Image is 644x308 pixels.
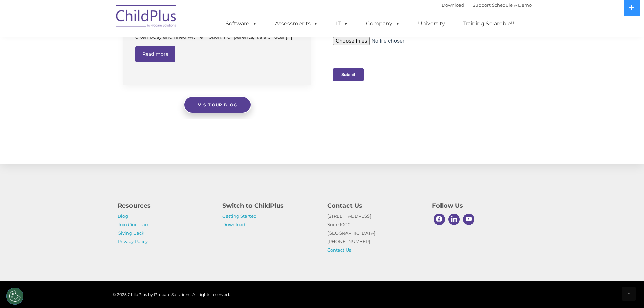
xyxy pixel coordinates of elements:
a: Facebook [432,212,447,227]
p: [STREET_ADDRESS] Suite 1000 [GEOGRAPHIC_DATA] [PHONE_NUMBER] [327,212,422,254]
a: Read more [135,46,175,62]
a: Assessments [268,17,325,30]
span: Visit our blog [198,102,237,108]
a: IT [329,17,355,30]
span: Phone number [94,72,123,77]
img: ChildPlus by Procare Solutions [113,0,180,34]
a: Download [442,2,464,8]
h4: Switch to ChildPlus [222,201,317,210]
a: Visit our blog [184,96,251,113]
span: Last name [94,45,115,50]
a: Getting Started [222,213,257,219]
a: Youtube [461,212,476,227]
a: Blog [118,213,128,219]
span: © 2025 ChildPlus by Procare Solutions. All rights reserved. [113,292,230,297]
h4: Follow Us [432,201,527,210]
a: Download [222,222,245,227]
a: Company [359,17,407,30]
a: Training Scramble!! [456,17,521,30]
font: | [442,2,532,8]
a: Support [473,2,491,8]
a: Linkedin [447,212,461,227]
a: Giving Back [118,230,144,236]
a: Schedule A Demo [492,2,532,8]
a: University [411,17,452,30]
a: Privacy Policy [118,239,148,244]
h4: Resources [118,201,212,210]
a: Join Our Team [118,222,150,227]
a: Contact Us [327,247,351,253]
a: Software [219,17,264,30]
button: Cookies Settings [6,288,23,305]
h4: Contact Us [327,201,422,210]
